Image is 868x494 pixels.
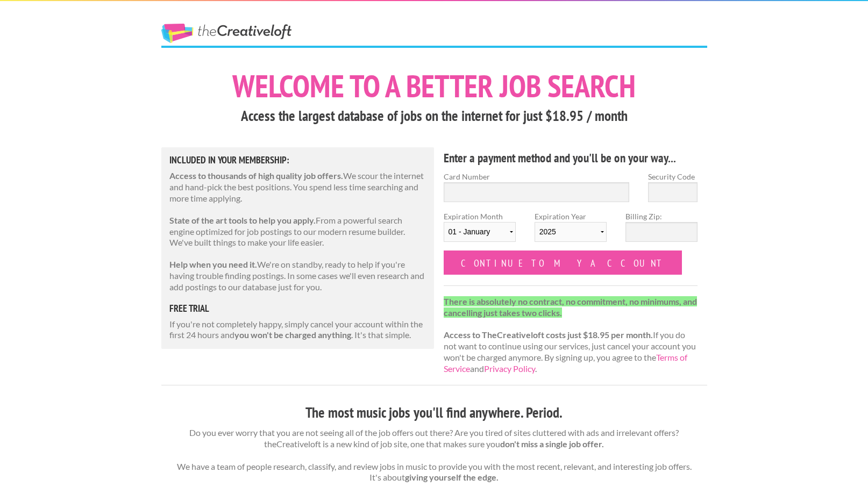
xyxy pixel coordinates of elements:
h5: Included in Your Membership: [169,155,426,165]
strong: don't miss a single job offer. [500,439,604,449]
strong: Help when you need it. [169,259,257,269]
a: Privacy Policy [484,363,535,374]
label: Card Number [444,171,630,182]
h4: Enter a payment method and you'll be on your way... [444,149,698,167]
strong: Access to thousands of high quality job offers. [169,170,343,181]
strong: giving yourself the edge. [405,472,499,482]
h5: free trial [169,304,426,313]
h3: Access the largest database of jobs on the internet for just $18.95 / month [161,106,707,126]
strong: Access to TheCreativeloft costs just $18.95 per month. [444,330,653,340]
a: Terms of Service [444,352,687,374]
a: The Creative Loft [161,24,291,43]
p: We're on standby, ready to help if you're having trouble finding postings. In some cases we'll ev... [169,259,426,292]
strong: State of the art tools to help you apply. [169,215,316,225]
label: Billing Zip: [625,211,698,222]
strong: There is absolutely no contract, no commitment, no minimums, and cancelling just takes two clicks. [444,296,697,318]
p: We scour the internet and hand-pick the best positions. You spend less time searching and more ti... [169,170,426,204]
input: Continue to my account [444,250,682,275]
label: Expiration Month [444,211,516,250]
strong: you won't be charged anything [234,330,351,340]
h3: The most music jobs you'll find anywhere. Period. [161,403,707,423]
p: From a powerful search engine optimized for job postings to our modern resume builder. We've buil... [169,215,426,248]
select: Expiration Month [444,222,516,242]
h1: Welcome to a better job search [161,70,707,102]
label: Expiration Year [535,211,607,250]
select: Expiration Year [535,222,607,242]
label: Security Code [648,171,698,182]
p: If you do not want to continue using our services, just cancel your account you won't be charged ... [444,296,698,375]
p: Do you ever worry that you are not seeing all of the job offers out there? Are you tired of sites... [161,427,707,483]
p: If you're not completely happy, simply cancel your account within the first 24 hours and . It's t... [169,319,426,341]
